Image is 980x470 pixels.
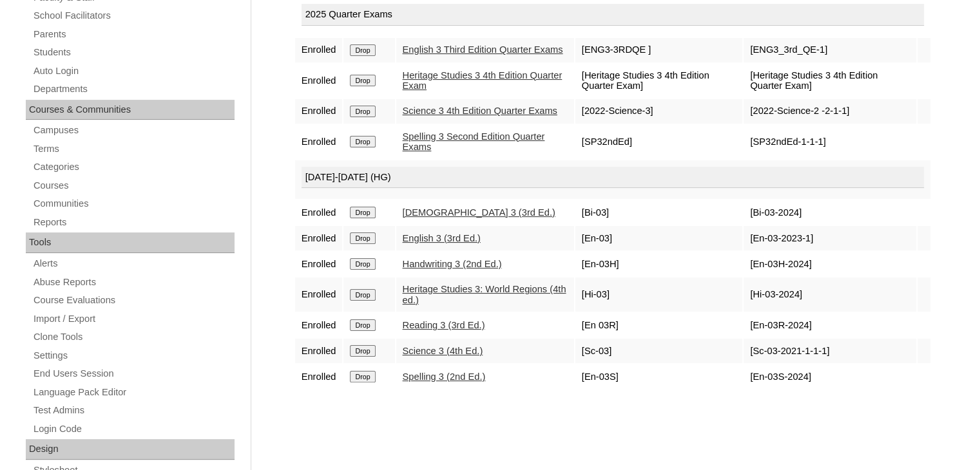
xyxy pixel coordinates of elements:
[302,167,924,189] div: [DATE]-[DATE] (HG)
[295,313,343,337] td: Enrolled
[350,75,375,86] input: Drop
[32,256,235,272] a: Alerts
[26,100,235,120] div: Courses & Communities
[295,226,343,250] td: Enrolled
[744,252,916,276] td: [En-03H-2024]
[575,125,743,159] td: [SP32ndEd]
[744,364,916,389] td: [En-03S-2024]
[744,277,916,312] td: [Hi-03-2024]
[295,364,343,389] td: Enrolled
[295,64,343,98] td: Enrolled
[295,99,343,124] td: Enrolled
[32,402,235,418] a: Test Admins
[350,319,375,331] input: Drop
[32,384,235,400] a: Language Pack Editor
[575,226,743,250] td: [En-03]
[302,4,924,26] div: 2025 Quarter Exams
[403,320,485,330] a: Reading 3 (3rd Ed.)
[744,99,916,124] td: [2022-Science-2 -2-1-1]
[350,106,375,117] input: Drop
[744,226,916,250] td: [En-03-2023-1]
[575,339,743,363] td: [Sc-03]
[32,122,235,138] a: Campuses
[295,277,343,312] td: Enrolled
[575,38,743,62] td: [ENG3-3RDQE ]
[32,8,235,24] a: School Facilitators
[350,371,375,382] input: Drop
[295,339,343,363] td: Enrolled
[350,289,375,301] input: Drop
[350,136,375,147] input: Drop
[403,207,555,218] a: [DEMOGRAPHIC_DATA] 3 (3rd Ed.)
[744,125,916,159] td: [SP32ndEd-1-1-1]
[295,200,343,225] td: Enrolled
[575,252,743,276] td: [En-03H]
[32,26,235,42] a: Parents
[32,44,235,61] a: Students
[744,64,916,98] td: [Heritage Studies 3 4th Edition Quarter Exam]
[350,44,375,56] input: Drop
[403,371,486,382] a: Spelling 3 (2nd Ed.)
[32,81,235,97] a: Departments
[32,63,235,79] a: Auto Login
[575,99,743,124] td: [2022-Science-3]
[32,421,235,437] a: Login Code
[403,346,483,356] a: Science 3 (4th Ed.)
[744,38,916,62] td: [ENG3_3rd_QE-1]
[744,200,916,225] td: [Bi-03-2024]
[32,141,235,157] a: Terms
[32,214,235,230] a: Reports
[403,284,566,305] a: Heritage Studies 3: World Regions (4th ed.)
[32,292,235,308] a: Course Evaluations
[295,38,343,62] td: Enrolled
[575,64,743,98] td: [Heritage Studies 3 4th Edition Quarter Exam]
[575,313,743,337] td: [En 03R]
[744,339,916,363] td: [Sc-03-2021-1-1-1]
[575,364,743,389] td: [En-03S]
[403,70,562,91] a: Heritage Studies 3 4th Edition Quarter Exam
[32,329,235,345] a: Clone Tools
[32,311,235,327] a: Import / Export
[575,200,743,225] td: [Bi-03]
[744,313,916,337] td: [En-03R-2024]
[32,348,235,364] a: Settings
[403,233,481,243] a: English 3 (3rd Ed.)
[575,277,743,312] td: [Hi-03]
[32,366,235,382] a: End Users Session
[26,232,235,253] div: Tools
[350,345,375,357] input: Drop
[32,159,235,175] a: Categories
[32,178,235,194] a: Courses
[32,274,235,290] a: Abuse Reports
[403,106,557,116] a: Science 3 4th Edition Quarter Exams
[350,258,375,270] input: Drop
[403,131,545,153] a: Spelling 3 Second Edition Quarter Exams
[350,232,375,244] input: Drop
[26,439,235,460] div: Design
[295,125,343,159] td: Enrolled
[32,196,235,212] a: Communities
[350,207,375,218] input: Drop
[295,252,343,276] td: Enrolled
[403,259,502,269] a: Handwriting 3 (2nd Ed.)
[403,44,563,55] a: English 3 Third Edition Quarter Exams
